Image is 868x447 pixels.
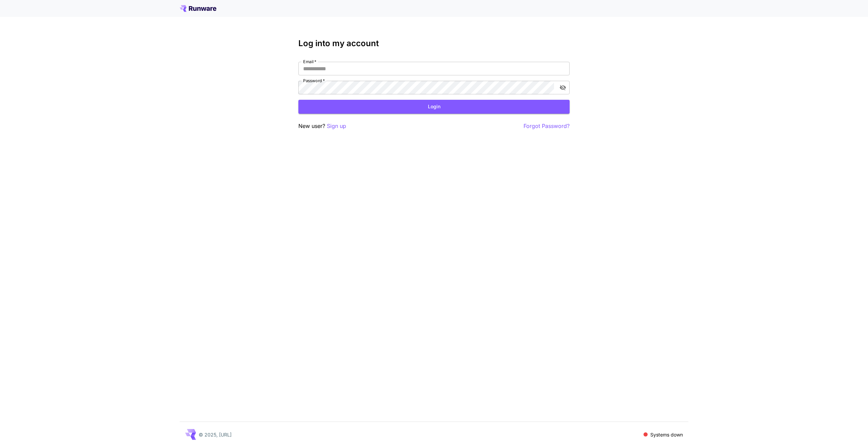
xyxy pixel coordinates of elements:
p: New user? [298,122,346,130]
label: Password [303,78,325,83]
button: Login [298,100,570,114]
p: © 2025, [URL] [199,431,232,438]
button: Forgot Password? [524,122,570,130]
button: Sign up [327,122,346,130]
h3: Log into my account [298,39,570,48]
p: Systems down [650,431,683,438]
label: Email [303,59,316,64]
button: toggle password visibility [557,81,569,94]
